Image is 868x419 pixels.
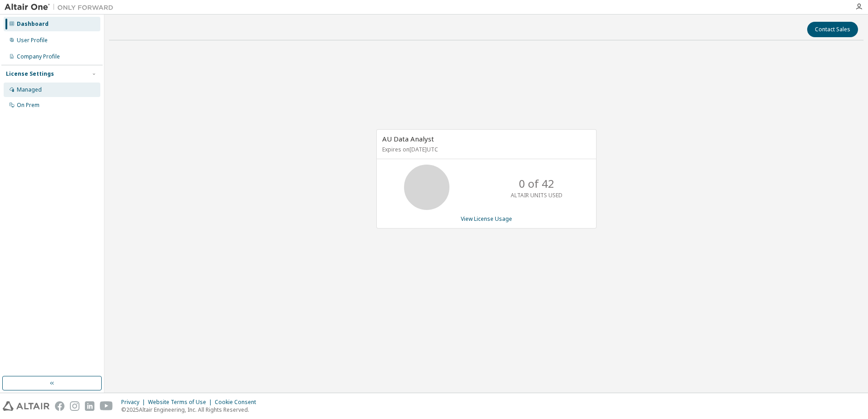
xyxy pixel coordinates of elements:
[807,22,858,37] button: Contact Sales
[17,102,39,109] div: On Prem
[85,401,94,411] img: linkedin.svg
[215,399,261,406] div: Cookie Consent
[17,86,42,93] div: Managed
[5,3,118,12] img: Altair One
[121,399,148,406] div: Privacy
[70,401,79,411] img: instagram.svg
[6,70,54,78] div: License Settings
[519,176,554,191] p: 0 of 42
[148,399,215,406] div: Website Terms of Use
[461,215,512,223] a: View License Usage
[17,53,60,60] div: Company Profile
[100,401,113,411] img: youtube.svg
[3,401,49,411] img: altair_logo.svg
[382,134,434,143] span: AU Data Analyst
[17,20,49,28] div: Dashboard
[17,37,48,44] div: User Profile
[121,406,261,414] p: © 2025 Altair Engineering, Inc. All Rights Reserved.
[55,401,64,411] img: facebook.svg
[382,146,588,153] p: Expires on [DATE] UTC
[511,191,562,199] p: ALTAIR UNITS USED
